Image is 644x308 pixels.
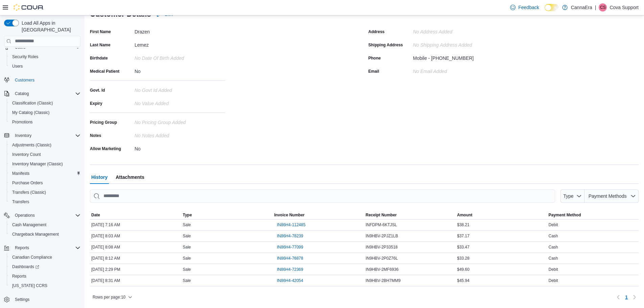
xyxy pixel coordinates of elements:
button: Type [560,189,585,203]
button: Promotions [7,117,83,127]
a: Transfers [9,198,32,206]
span: IN9HBV-2PJZ1LB [366,233,398,239]
span: Operations [12,211,80,219]
a: Cash Management [9,221,49,229]
span: My Catalog (Classic) [9,109,80,117]
a: Transfers (Classic) [9,188,49,196]
span: Sale [183,267,191,272]
span: Sale [183,256,191,261]
button: Page 1 of 1 [622,292,630,303]
span: Reports [12,274,26,279]
span: [DATE] 8:08 AM [91,244,120,250]
button: Inventory Manager (Classic) [7,159,83,169]
div: No Shipping Address added [413,40,504,48]
span: IN9HBV-2BH7MM9 [366,278,401,283]
span: Promotions [12,119,33,125]
span: Canadian Compliance [9,253,80,261]
span: Manifests [9,169,80,177]
button: Classification (Classic) [7,98,83,108]
button: Rows per page:10 [90,293,135,301]
span: CS [600,3,606,11]
img: Cova [14,4,44,11]
span: Receipt Number [366,212,397,218]
button: Operations [1,211,83,220]
button: Previous page [614,293,622,301]
button: Type [182,211,273,219]
div: No [135,143,225,151]
button: Payment Method [547,211,639,219]
span: Dark Mode [545,11,545,11]
a: Reports [9,272,29,280]
button: Invoice Number [273,211,364,219]
button: Inventory [1,131,83,140]
span: Reports [12,244,80,252]
button: Chargeback Management [7,230,83,239]
div: No value added [135,98,225,106]
span: Load All Apps in [GEOGRAPHIC_DATA] [19,20,80,33]
span: IN86H4-112485 [277,222,306,228]
span: IN86H4-76878 [277,256,303,261]
span: Debit [549,278,558,283]
div: Mobile - [PHONE_NUMBER] [413,53,474,61]
button: Customers [1,75,83,85]
span: Classification (Classic) [12,100,53,106]
span: [DATE] 8:03 AM [91,233,120,239]
button: Reports [7,271,83,281]
span: Settings [15,297,29,302]
a: Dashboards [9,263,42,271]
span: IN9HBV-2P0Z76L [366,256,398,261]
span: Sale [183,278,191,283]
input: Dark Mode [545,4,559,11]
span: Inventory Count [9,150,80,159]
div: $33.28 [456,254,547,262]
p: CannaEra [571,3,592,11]
span: [DATE] 2:29 PM [91,267,120,272]
span: INFDPM-6KTJSL [366,222,397,228]
label: Medical Patient [90,69,119,74]
span: Type [183,212,192,218]
span: Catalog [15,91,29,96]
div: No [135,66,225,74]
span: Cash [549,233,558,239]
span: Transfers (Classic) [12,190,46,195]
span: Promotions [9,118,80,126]
button: Inventory [12,132,34,140]
label: Pricing Group [90,120,117,125]
span: Payment Method [549,212,581,218]
label: Allow Marketing [90,146,121,151]
div: Drazen [135,26,225,34]
span: Reports [9,272,80,280]
label: Last Name [90,42,111,48]
div: No Email added [413,66,447,74]
div: Lemez [135,40,225,48]
span: [DATE] 7:16 AM [91,222,120,228]
ul: Pagination for table: [622,292,630,303]
label: Email [368,69,379,74]
span: Transfers [12,199,29,205]
span: Cash [549,244,558,250]
span: Canadian Compliance [12,255,52,260]
button: Settings [1,294,83,304]
span: Dashboards [12,264,39,269]
label: Address [368,29,385,34]
button: Manifests [7,169,83,178]
span: Washington CCRS [9,282,80,290]
a: Dashboards [7,262,83,271]
span: Catalog [12,90,80,98]
button: [US_STATE] CCRS [7,281,83,290]
span: [DATE] 8:12 AM [91,256,120,261]
span: Inventory Manager (Classic) [12,161,63,167]
span: 1 [625,294,628,301]
a: Chargeback Management [9,230,62,238]
button: Purchase Orders [7,178,83,188]
button: Receipt Number [364,211,456,219]
span: Customers [15,77,34,83]
a: Purchase Orders [9,179,46,187]
span: Cash Management [9,221,80,229]
div: $38.21 [456,221,547,229]
a: Inventory Count [9,150,44,159]
a: Security Roles [9,53,41,61]
span: Chargeback Management [9,230,80,238]
span: Users [9,62,80,70]
span: Adjustments (Classic) [12,142,51,148]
